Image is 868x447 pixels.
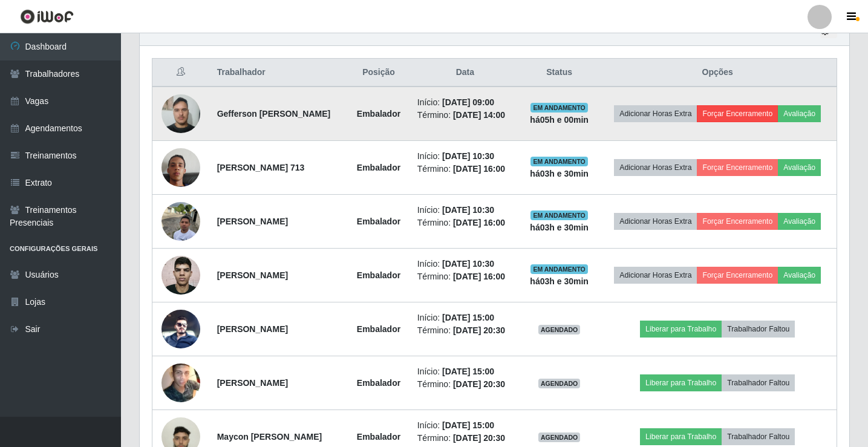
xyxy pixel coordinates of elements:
[614,159,697,176] button: Adicionar Horas Extra
[778,213,821,230] button: Avaliação
[520,59,599,87] th: Status
[442,97,494,107] time: [DATE] 09:00
[442,151,494,161] time: [DATE] 10:30
[530,223,589,232] strong: há 03 h e 30 min
[453,272,505,281] time: [DATE] 16:00
[530,264,588,274] span: EM ANDAMENTO
[417,96,513,109] li: Início:
[614,267,697,284] button: Adicionar Horas Extra
[417,258,513,270] li: Início:
[778,105,821,122] button: Avaliação
[722,428,795,445] button: Trabalhador Faltou
[162,249,200,301] img: 1750990639445.jpeg
[697,159,778,176] button: Forçar Encerramento
[697,213,778,230] button: Forçar Encerramento
[778,159,821,176] button: Avaliação
[598,59,837,87] th: Opções
[417,324,513,337] li: Término:
[162,133,200,202] img: 1672423155004.jpeg
[357,324,400,334] strong: Embalador
[538,432,581,442] span: AGENDADO
[217,163,305,172] strong: [PERSON_NAME] 713
[614,213,697,230] button: Adicionar Horas Extra
[357,432,400,442] strong: Embalador
[357,109,400,119] strong: Embalador
[640,374,722,391] button: Liberar para Trabalho
[162,359,200,407] img: 1716941011713.jpeg
[614,105,697,122] button: Adicionar Horas Extra
[530,103,588,113] span: EM ANDAMENTO
[20,9,74,24] img: CoreUI Logo
[453,325,505,335] time: [DATE] 20:30
[530,157,588,166] span: EM ANDAMENTO
[410,59,520,87] th: Data
[453,433,505,443] time: [DATE] 20:30
[357,163,400,172] strong: Embalador
[357,270,400,280] strong: Embalador
[442,367,494,376] time: [DATE] 15:00
[453,110,505,120] time: [DATE] 14:00
[640,428,722,445] button: Liberar para Trabalho
[162,195,200,247] img: 1731477624164.jpeg
[217,217,288,226] strong: [PERSON_NAME]
[640,321,722,338] button: Liberar para Trabalho
[697,267,778,284] button: Forçar Encerramento
[453,218,505,227] time: [DATE] 16:00
[357,217,400,226] strong: Embalador
[453,379,505,389] time: [DATE] 20:30
[217,432,322,442] strong: Maycon [PERSON_NAME]
[417,163,513,175] li: Término:
[530,210,588,220] span: EM ANDAMENTO
[417,365,513,378] li: Início:
[217,270,288,280] strong: [PERSON_NAME]
[530,276,589,286] strong: há 03 h e 30 min
[217,378,288,388] strong: [PERSON_NAME]
[417,109,513,122] li: Término:
[217,324,288,334] strong: [PERSON_NAME]
[697,105,778,122] button: Forçar Encerramento
[453,164,505,174] time: [DATE] 16:00
[162,310,200,348] img: 1690820929165.jpeg
[210,59,347,87] th: Trabalhador
[347,59,410,87] th: Posição
[778,267,821,284] button: Avaliação
[417,419,513,432] li: Início:
[162,88,200,139] img: 1756659986105.jpeg
[442,259,494,269] time: [DATE] 10:30
[217,109,330,119] strong: Gefferson [PERSON_NAME]
[417,217,513,229] li: Término:
[442,205,494,215] time: [DATE] 10:30
[417,270,513,283] li: Término:
[357,378,400,388] strong: Embalador
[530,115,589,125] strong: há 05 h e 00 min
[417,150,513,163] li: Início:
[530,169,589,178] strong: há 03 h e 30 min
[538,325,581,334] span: AGENDADO
[722,321,795,338] button: Trabalhador Faltou
[442,420,494,430] time: [DATE] 15:00
[417,432,513,445] li: Término:
[417,378,513,391] li: Término:
[722,374,795,391] button: Trabalhador Faltou
[442,313,494,322] time: [DATE] 15:00
[417,204,513,217] li: Início:
[538,379,581,388] span: AGENDADO
[417,312,513,324] li: Início:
